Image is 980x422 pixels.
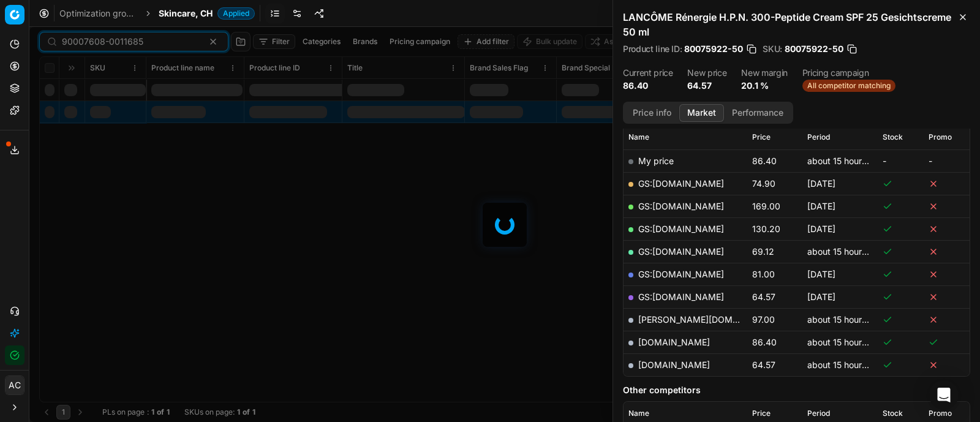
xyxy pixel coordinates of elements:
span: [DATE] [807,201,835,211]
a: GS:[DOMAIN_NAME] [638,246,724,257]
h5: Other competitors [623,384,970,396]
span: Promo [929,132,952,142]
span: 86.40 [752,156,777,166]
span: about 15 hours ago [807,337,884,347]
span: about 15 hours ago [807,156,884,166]
span: My price [638,156,674,166]
td: - [924,149,970,172]
a: GS:[DOMAIN_NAME] [638,269,724,279]
dd: 64.57 [687,80,726,92]
div: Open Intercom Messenger [929,380,959,410]
a: [DOMAIN_NAME] [638,360,710,370]
span: AC [6,376,24,394]
dt: New price [687,69,726,77]
span: Stock [883,132,903,142]
span: SKU : [763,45,782,53]
span: Price [752,132,771,142]
span: Promo [929,409,952,418]
span: Stock [883,409,903,418]
dd: 20.1 % [741,80,788,92]
span: 69.12 [752,246,774,257]
span: Product line ID : [623,45,682,53]
span: All competitor matching [802,80,895,92]
dd: 86.40 [623,80,673,92]
span: about 15 hours ago [807,360,884,370]
span: 130.20 [752,224,780,234]
span: 169.00 [752,201,780,211]
button: Performance [724,104,791,122]
a: Optimization groups [59,7,138,20]
span: 80075922-50 [684,43,743,55]
span: 64.57 [752,292,775,302]
a: GS:[DOMAIN_NAME] [638,201,724,211]
a: [DOMAIN_NAME] [638,337,710,347]
dt: Current price [623,69,673,77]
span: [DATE] [807,178,835,189]
span: [DATE] [807,269,835,279]
span: Name [628,132,649,142]
nav: breadcrumb [59,7,255,20]
a: GS:[DOMAIN_NAME] [638,178,724,189]
button: AC [5,375,24,395]
a: [PERSON_NAME][DOMAIN_NAME] [638,314,780,325]
td: - [878,149,924,172]
span: Period [807,409,830,418]
button: Market [679,104,724,122]
a: GS:[DOMAIN_NAME] [638,224,724,234]
a: GS:[DOMAIN_NAME] [638,292,724,302]
span: 86.40 [752,337,777,347]
span: Name [628,409,649,418]
span: [DATE] [807,292,835,302]
span: Price [752,409,771,418]
span: Applied [217,7,255,20]
dt: Pricing campaign [802,69,895,77]
span: 81.00 [752,269,775,279]
span: Skincare, CHApplied [159,7,255,20]
span: about 15 hours ago [807,314,884,325]
span: 80075922-50 [785,43,843,55]
button: Price info [625,104,679,122]
h2: LANCÔME Rénergie H.P.N. 300-Peptide Cream SPF 25 Gesichtscreme 50 ml [623,10,970,39]
span: 64.57 [752,360,775,370]
span: [DATE] [807,224,835,234]
span: Period [807,132,830,142]
dt: New margin [741,69,788,77]
span: 74.90 [752,178,775,189]
span: about 15 hours ago [807,246,884,257]
span: 97.00 [752,314,775,325]
span: Skincare, CH [159,7,213,20]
